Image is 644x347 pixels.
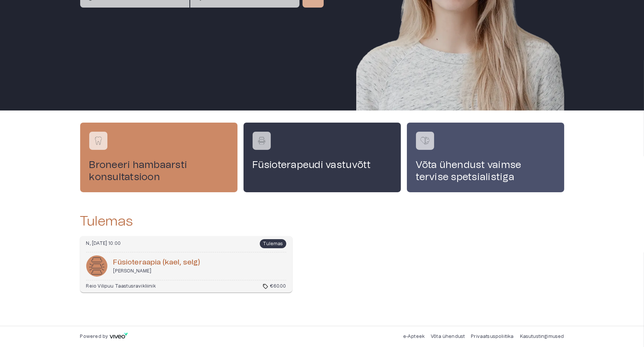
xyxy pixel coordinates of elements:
p: Reio Vilipuu Taastusravikliinik [86,283,156,289]
a: e-Apteek [403,334,425,339]
img: Võta ühendust vaimse tervise spetsialistiga logo [419,135,431,146]
a: Kasutustingimused [520,334,564,339]
p: Võta ühendust [431,333,465,340]
h6: Fü­sioter­aapia (kael, selg) [113,258,200,268]
a: Navigate to service booking [244,123,401,192]
h4: Võta ühendust vaimse tervise spetsialistiga [416,159,555,183]
h2: Tulemas [80,213,133,230]
p: €60.00 [270,283,286,289]
p: Powered by [80,333,108,340]
p: N, [DATE] 10:00 [86,240,121,247]
p: [PERSON_NAME] [113,268,200,274]
a: Navigate to service booking [407,123,564,192]
span: sell [262,283,268,289]
h4: Broneeri hambaarsti konsultatsioon [89,159,228,183]
a: Privaatsuspoliitika [471,334,514,339]
h4: Füsioterapeudi vastuvõtt [253,159,392,171]
img: Broneeri hambaarsti konsultatsioon logo [93,135,104,146]
span: Tulemas [260,239,286,248]
a: Navigate to service booking [80,123,237,192]
a: Navigate to booking details [80,236,292,293]
img: Füsioterapeudi vastuvõtt logo [256,135,267,146]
